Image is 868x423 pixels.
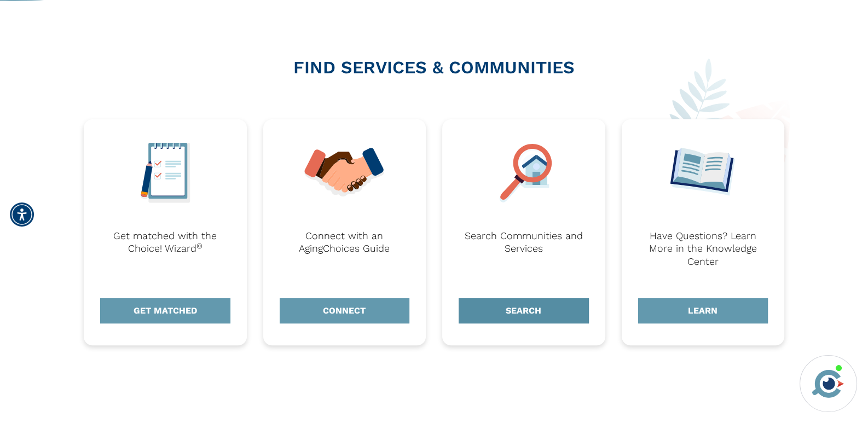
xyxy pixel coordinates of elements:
img: avatar [809,365,847,402]
a: CONNECT [280,298,410,323]
a: SEARCH [459,298,589,323]
div: Get matched with the Choice! Wizard [100,229,230,268]
div: Connect with an AgingChoices Guide [280,229,410,268]
h2: FIND SERVICES & COMMUNITIES [84,59,784,76]
a: GET MATCHED [100,298,230,323]
div: Accessibility Menu [10,202,34,227]
sup: © [196,241,202,250]
a: LEARN [638,298,768,323]
img: Book [668,148,738,197]
img: Notebook [140,142,190,203]
img: Search [491,142,556,203]
div: Have Questions? Learn More in the Knowledge Center [638,229,768,268]
img: Hands [304,148,385,197]
div: Search Communities and Services [459,229,589,268]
